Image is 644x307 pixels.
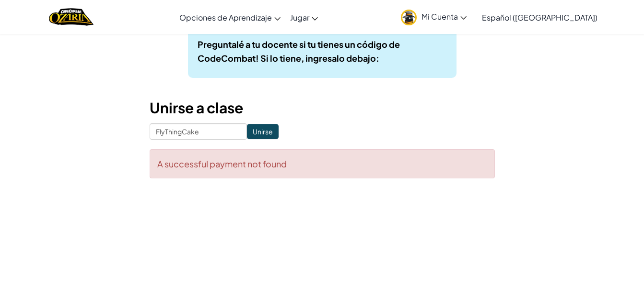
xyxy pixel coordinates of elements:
[247,124,279,139] input: Unirse
[150,123,247,140] input: <Enter Class Code>
[396,2,471,32] a: Mi Cuenta
[49,7,94,27] img: Home
[401,10,417,25] img: avatar
[198,39,400,64] b: Preguntalé a tu docente si tu tienes un código de CodeCombat! Si lo tiene, ingresalo debajo:
[175,4,285,30] a: Opciones de Aprendizaje
[179,12,272,22] span: Opciones de Aprendizaje
[422,11,467,22] span: Mi Cuenta
[49,7,94,27] a: Ozaria by CodeCombat logo
[290,12,309,22] span: Jugar
[477,4,602,30] a: Español ([GEOGRAPHIC_DATA])
[150,149,495,178] div: A successful payment not found
[285,4,323,30] a: Jugar
[150,97,495,119] h3: Unirse a clase
[482,12,597,22] span: Español ([GEOGRAPHIC_DATA])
